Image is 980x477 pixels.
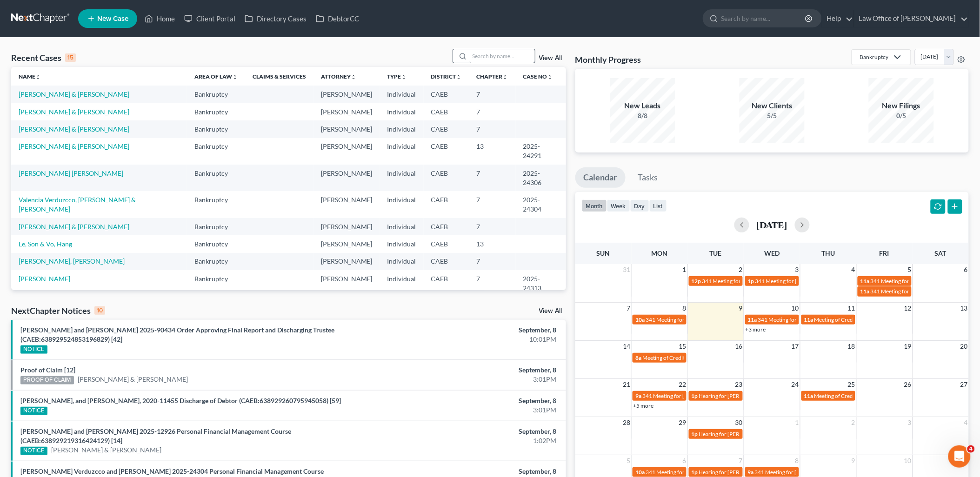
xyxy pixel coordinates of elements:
span: 3 [907,417,913,428]
span: Hearing for [PERSON_NAME] & [PERSON_NAME] [699,469,821,476]
td: CAEB [424,270,469,297]
a: Calendar [575,167,626,188]
span: New Case [97,15,128,22]
button: month [582,199,607,212]
span: 3 [794,264,800,275]
td: Bankruptcy [187,138,245,165]
span: 10 [791,303,800,314]
a: [PERSON_NAME] & [PERSON_NAME] [19,142,129,150]
a: [PERSON_NAME], and [PERSON_NAME], 2020-11455 Discharge of Debtor (CAEB:638929260795945058) [59] [20,397,341,404]
i: unfold_more [456,74,462,80]
td: Bankruptcy [187,120,245,138]
div: 0/5 [869,111,934,120]
td: Individual [380,191,424,218]
a: View All [539,308,562,314]
span: 23 [734,379,744,390]
span: 341 Meeting for [PERSON_NAME] [PERSON_NAME] [642,392,771,399]
span: Fri [880,249,889,257]
span: 11 [847,303,856,314]
div: New Leads [610,100,675,111]
td: CAEB [424,120,469,138]
a: Le, Son & Vo, Hang [19,240,72,248]
a: [PERSON_NAME] and [PERSON_NAME] 2025-12926 Personal Financial Management Course (CAEB:63892921931... [20,427,291,444]
a: Help [822,10,853,27]
span: 341 Meeting for [PERSON_NAME] [758,316,842,323]
td: 7 [469,103,516,120]
span: 4 [851,264,856,275]
span: Hearing for [PERSON_NAME] [699,392,772,399]
td: CAEB [424,86,469,103]
span: 4 [967,445,975,453]
div: September, 8 [384,467,557,476]
h3: Monthly Progress [575,54,641,65]
span: 8 [682,303,687,314]
span: 12p [692,278,701,285]
i: unfold_more [547,74,553,80]
span: 11a [804,316,813,323]
h2: [DATE] [757,220,787,230]
div: NOTICE [20,447,47,455]
span: Meeting of Creditors for [PERSON_NAME] & [PERSON_NAME] [814,316,967,323]
span: 1p [748,278,754,285]
td: 7 [469,270,516,297]
a: [PERSON_NAME] & [PERSON_NAME] [19,90,129,98]
a: Law Office of [PERSON_NAME] [854,10,968,27]
span: 7 [626,303,631,314]
div: 10:01PM [384,335,557,344]
td: Bankruptcy [187,103,245,120]
td: [PERSON_NAME] [313,165,380,191]
div: NOTICE [20,345,47,354]
div: 3:01PM [384,375,557,384]
span: 11a [804,392,813,399]
span: 1 [682,264,687,275]
a: [PERSON_NAME] [19,275,70,283]
td: Individual [380,235,424,252]
span: 14 [622,341,631,352]
a: Home [140,10,180,27]
div: NextChapter Notices [11,305,105,316]
span: 10a [635,316,645,323]
a: [PERSON_NAME] & [PERSON_NAME] [19,108,129,116]
td: Individual [380,138,424,165]
i: unfold_more [232,74,238,80]
span: 17 [791,341,800,352]
span: 28 [622,417,631,428]
td: Bankruptcy [187,86,245,103]
span: Sat [935,249,947,257]
button: week [607,199,630,212]
div: Recent Cases [11,52,76,63]
div: 15 [65,53,76,62]
td: [PERSON_NAME] [313,218,380,235]
td: 7 [469,218,516,235]
span: 20 [960,341,969,352]
td: 7 [469,86,516,103]
button: list [649,199,667,212]
span: 1p [692,392,698,399]
i: unfold_more [351,74,356,80]
a: DebtorCC [311,10,364,27]
div: 8/8 [610,111,675,120]
span: Sun [597,249,610,257]
span: 1p [692,469,698,476]
span: Meeting of Creditors for [PERSON_NAME] & [PERSON_NAME] [814,392,967,399]
td: 7 [469,120,516,138]
span: 13 [960,303,969,314]
a: Directory Cases [240,10,311,27]
td: CAEB [424,218,469,235]
span: 6 [682,455,687,466]
span: 19 [903,341,913,352]
td: Individual [380,165,424,191]
a: Nameunfold_more [19,73,41,80]
span: 11a [860,288,870,295]
span: 11a [748,316,757,323]
div: 1:02PM [384,436,557,445]
td: Bankruptcy [187,191,245,218]
span: 4 [963,417,969,428]
td: CAEB [424,103,469,120]
div: New Clients [740,100,805,111]
span: Meeting of Creditors for Cariss Milano & [PERSON_NAME] [642,354,784,361]
span: 25 [847,379,856,390]
span: 2 [851,417,856,428]
a: [PERSON_NAME] & [PERSON_NAME] [19,125,129,133]
span: 22 [678,379,687,390]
